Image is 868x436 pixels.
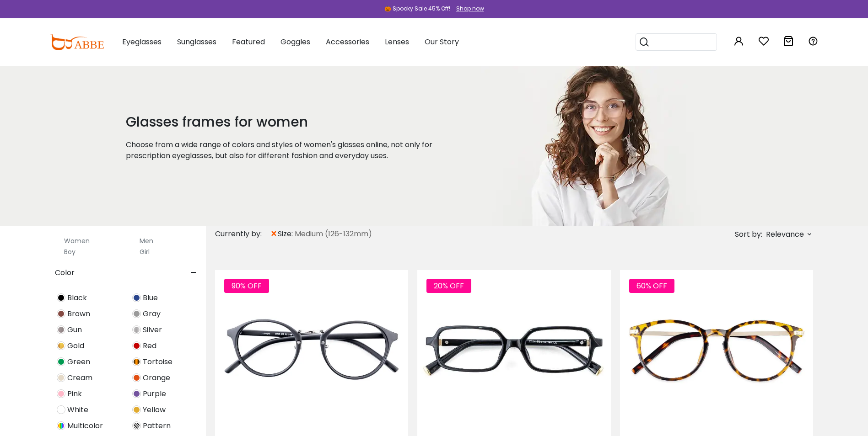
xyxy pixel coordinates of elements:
[140,246,150,257] label: Girl
[143,404,166,415] span: Yellow
[426,279,471,293] span: 20% OFF
[326,37,369,47] span: Accessories
[735,229,762,239] span: Sort by:
[57,357,65,366] img: Green
[425,37,459,47] span: Our Story
[57,325,65,334] img: Gun
[481,66,714,226] img: glasses frames for women
[57,373,65,382] img: Cream
[64,235,90,246] label: Women
[57,309,65,318] img: Brown
[143,388,166,399] span: Purple
[140,235,153,246] label: Men
[132,341,141,350] img: Red
[295,229,372,239] span: Medium (126-132mm)
[280,37,310,47] span: Goggles
[67,404,88,415] span: White
[67,388,82,399] span: Pink
[64,246,75,257] label: Boy
[215,270,408,431] img: Matte-black Youngitive - Plastic ,Adjust Nose Pads
[143,372,170,383] span: Orange
[191,262,197,284] span: -
[67,340,84,351] span: Gold
[629,279,674,293] span: 60% OFF
[132,389,141,398] img: Purple
[67,324,82,335] span: Gun
[143,292,158,303] span: Blue
[126,114,459,130] h1: Glasses frames for women
[385,37,409,47] span: Lenses
[278,229,295,239] span: size:
[67,372,92,383] span: Cream
[132,373,141,382] img: Orange
[57,341,65,350] img: Gold
[143,356,173,367] span: Tortoise
[456,5,484,13] div: Shop now
[417,270,610,431] img: Black Utamaro - TR ,Universal Bridge Fit
[132,309,141,318] img: Gray
[55,262,75,284] span: Color
[143,324,162,335] span: Silver
[67,356,90,367] span: Green
[67,292,87,303] span: Black
[452,5,484,12] a: Shop now
[57,405,65,414] img: White
[384,5,450,13] div: 🎃 Spooky Sale 45% Off!
[232,37,265,47] span: Featured
[67,420,103,431] span: Multicolor
[143,420,171,431] span: Pattern
[50,34,104,50] img: abbeglasses.com
[57,293,65,302] img: Black
[132,325,141,334] img: Silver
[132,405,141,414] img: Yellow
[126,139,459,161] p: Choose from a wide range of colors and styles of women's glasses online, not only for prescriptio...
[766,226,804,243] span: Relevance
[177,37,216,47] span: Sunglasses
[122,37,162,47] span: Eyeglasses
[143,340,156,351] span: Red
[143,308,161,319] span: Gray
[270,226,278,242] span: ×
[57,389,65,398] img: Pink
[67,308,90,319] span: Brown
[132,357,141,366] img: Tortoise
[215,226,270,242] div: Currently by:
[132,421,141,430] img: Pattern
[620,270,813,431] img: Tortoise Callie - Combination ,Universal Bridge Fit
[224,279,269,293] span: 90% OFF
[57,421,65,430] img: Multicolor
[132,293,141,302] img: Blue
